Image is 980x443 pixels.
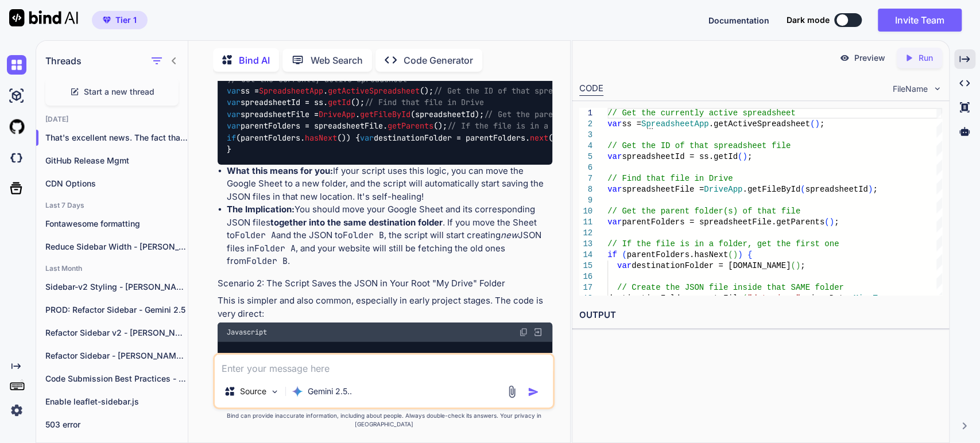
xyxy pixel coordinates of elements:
span: getFileById [360,109,410,119]
div: 7 [579,173,592,184]
p: Bind AI [239,53,270,67]
span: var [607,119,622,129]
span: getParents [388,121,433,131]
span: // Get the ID of that spreadsheet file [607,141,791,150]
span: if [607,250,617,259]
span: // Find that file in Drive [607,174,733,183]
span: getActiveSpreadsheet [328,86,420,96]
span: // Get the currently active spreadsheet [607,108,796,118]
span: getId [328,98,351,108]
span: spreadsheetFile = [622,185,704,194]
span: ( [824,217,829,227]
div: 15 [579,261,592,271]
li: If your script uses this logic, you can move the Google Sheet to a new folder, and the script wil... [227,165,552,204]
span: parentFolders = spreadsheetFile.getParents [622,217,824,227]
span: // Get the parent folder(s) of that file [607,207,800,216]
span: var [227,86,241,96]
button: premiumTier 1 [92,11,148,29]
p: Enable leaflet-sidebar.js [45,396,188,407]
span: var [617,261,632,270]
span: ) [742,152,747,161]
span: DriveApp [319,109,355,119]
span: , jsonData, [800,294,853,303]
div: 14 [579,250,592,261]
code: Folder B [246,255,288,267]
div: 2 [579,119,592,130]
span: var [607,185,622,194]
span: ( [810,119,815,129]
div: 12 [579,228,592,239]
p: CDN Options [45,178,188,189]
div: 11 [579,217,592,228]
p: Bind can provide inaccurate information, including about people. Always double-check its answers.... [213,411,555,429]
span: MimeType [853,294,892,303]
img: Gemini 2.5 Pro [292,386,303,397]
span: SpreadsheetApp [641,119,709,129]
span: Tier 1 [115,14,137,26]
span: var [360,133,374,143]
span: // Get the parent folder(s) of that file [484,109,668,119]
p: GitHub Release Mgmt [45,155,188,166]
span: ) [829,217,834,227]
span: ; [800,261,805,270]
div: 5 [579,151,592,162]
img: Bind AI [9,9,78,26]
li: You should move your Google Sheet and its corresponding JSON files . If you move the Sheet to and... [227,203,552,268]
span: ; [747,152,752,161]
p: Gemini 2.5.. [308,386,352,397]
h1: Threads [45,54,82,68]
span: ( [738,152,742,161]
div: 6 [579,162,592,173]
span: { [747,250,752,259]
span: // Get the ID of that spreadsheet file [433,86,608,96]
div: 16 [579,271,592,282]
p: That's excellent news. The fact that you... [45,132,188,143]
span: var [227,109,241,119]
strong: together into the same destination folder [270,217,443,228]
img: preview [839,53,850,63]
img: premium [103,17,111,24]
p: Source [240,386,266,397]
p: Preview [854,52,885,64]
button: Documentation [708,14,769,26]
span: // This creates the file in the root of "My Drive" because no folder was specified. [227,352,609,362]
span: .getActiveSpreadsheet [708,119,809,129]
img: chevron down [932,84,942,94]
p: Sidebar-v2 Styling - [PERSON_NAME] 4 Sonnet [45,281,188,293]
p: Code Submission Best Practices - [PERSON_NAME] 4.0 [45,373,188,384]
span: ) [733,250,737,259]
span: Documentation [708,15,769,25]
h2: Last 7 Days [36,201,188,210]
span: // Find that file in Drive [365,98,484,108]
p: Code Generator [404,53,473,67]
p: Reduce Sidebar Width - [PERSON_NAME] 4 Sonnet [45,241,188,252]
span: DriveApp [704,185,742,194]
img: chat [7,55,26,75]
span: Start a new thread [84,86,154,98]
code: . ( , jsonData, . ); [227,351,609,375]
img: attachment [505,385,518,398]
span: Javascript [227,328,267,337]
span: spreadsheetId [805,185,867,194]
span: if [227,133,236,143]
div: 13 [579,239,592,250]
h2: Last Month [36,264,188,273]
span: parentFolders.hasNext [626,250,727,259]
span: destinationFolder = [DOMAIN_NAME] [632,261,791,270]
img: settings [7,401,26,420]
img: copy [519,328,528,337]
div: 17 [579,282,592,293]
span: next [530,133,548,143]
span: SpreadsheetApp [259,86,323,96]
strong: What this means for you: [227,165,333,176]
p: Fontawesome formatting [45,218,188,230]
span: Dark mode [787,14,830,26]
code: Folder B [343,230,384,241]
strong: The Implication: [227,204,295,215]
span: .getFileById [742,185,800,194]
code: Folder A [235,230,276,241]
span: var [607,152,622,161]
div: 9 [579,195,592,206]
span: ( [728,250,733,259]
span: ) [738,250,742,259]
